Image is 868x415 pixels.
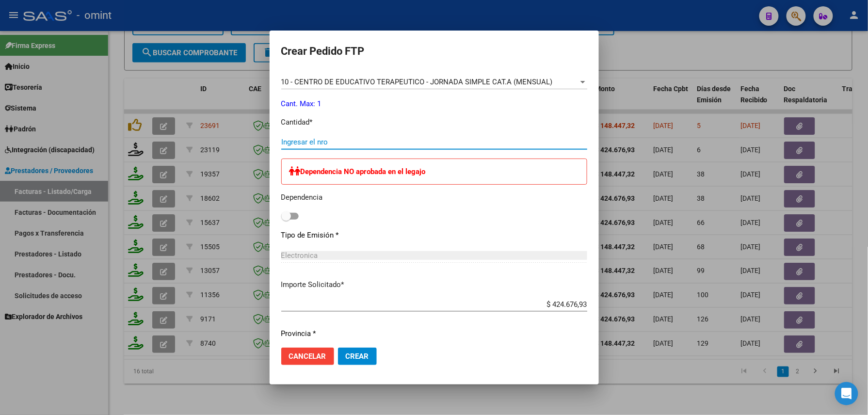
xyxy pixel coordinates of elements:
[281,328,587,339] p: Provincia *
[281,251,318,260] span: Electronica
[835,382,858,405] div: Open Intercom Messenger
[338,348,377,365] button: Crear
[281,42,587,61] h2: Crear Pedido FTP
[289,352,326,361] span: Cancelar
[281,98,587,110] p: Cant. Max: 1
[281,78,553,86] span: 10 - CENTRO DE EDUCATIVO TERAPEUTICO - JORNADA SIMPLE CAT.A (MENSUAL)
[346,352,369,361] span: Crear
[281,117,587,128] p: Cantidad
[281,230,587,241] p: Tipo de Emisión *
[301,167,426,176] strong: Dependencia NO aprobada en el legajo
[281,192,587,203] p: Dependencia
[281,279,587,290] p: Importe Solicitado
[281,348,334,365] button: Cancelar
